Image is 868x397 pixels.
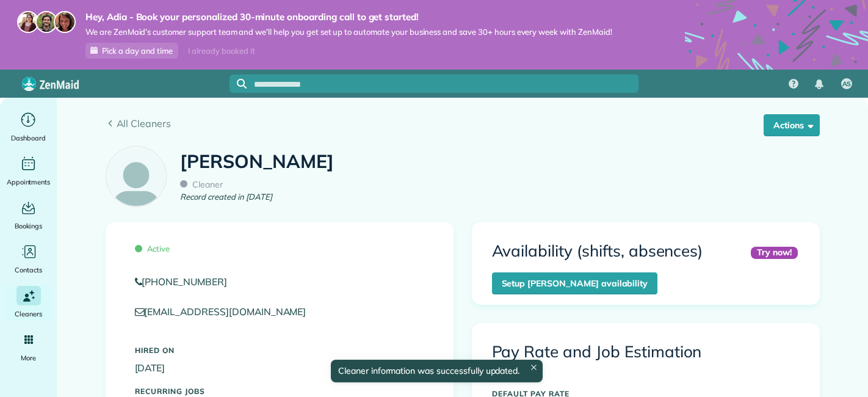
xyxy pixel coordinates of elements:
[85,11,612,23] strong: Hey, Adia - Book your personalized 30-minute onboarding call to get started!
[11,132,46,144] span: Dashboard
[106,116,820,131] a: All Cleaners
[7,176,51,188] span: Appointments
[135,244,170,253] span: Active
[135,305,318,318] a: [EMAIL_ADDRESS][DOMAIN_NAME]
[135,346,424,354] h5: Hired On
[764,114,820,136] button: Actions
[135,387,424,395] h5: Recurring Jobs
[5,110,52,144] a: Dashboard
[15,308,42,320] span: Cleaners
[15,264,42,276] span: Contacts
[5,286,52,320] a: Cleaners
[117,116,820,131] span: All Cleaners
[180,151,334,172] h1: [PERSON_NAME]
[102,46,173,56] span: Pick a day and time
[181,43,262,59] div: I already booked it
[85,43,178,59] a: Pick a day and time
[21,352,36,364] span: More
[17,11,39,33] img: maria-72a9807cf96188c08ef61303f053569d2e2a8a1cde33d635c8a3ac13582a053d.jpg
[842,79,852,89] span: AS
[492,343,800,361] h3: Pay Rate and Job Estimation
[5,198,52,232] a: Bookings
[806,71,832,98] div: Notifications
[54,11,76,33] img: michelle-19f622bdf1676172e81f8f8fba1fb50e276960ebfe0243fe18214015130c80e4.jpg
[779,70,868,98] nav: Main
[5,154,52,188] a: Appointments
[492,242,703,260] h3: Availability (shifts, absences)
[180,179,223,190] span: Cleaner
[751,247,798,258] div: Try now!
[106,147,166,206] img: employee_icon-c2f8239691d896a72cdd9dc41cfb7b06f9d69bdd837a2ad469be8ff06ab05b5f.png
[237,79,247,89] svg: Focus search
[135,275,424,289] a: [PHONE_NUMBER]
[492,272,658,294] a: Setup [PERSON_NAME] availability
[230,79,247,89] button: Focus search
[331,360,543,382] div: Cleaner information was successfully updated.
[15,220,43,232] span: Bookings
[135,361,424,375] p: [DATE]
[180,191,272,203] em: Record created in [DATE]
[5,242,52,276] a: Contacts
[35,11,57,33] img: jorge-587dff0eeaa6aab1f244e6dc62b8924c3b6ad411094392a53c71c6c4a576187d.jpg
[85,27,612,37] span: We are ZenMaid’s customer support team and we’ll help you get set up to automate your business an...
